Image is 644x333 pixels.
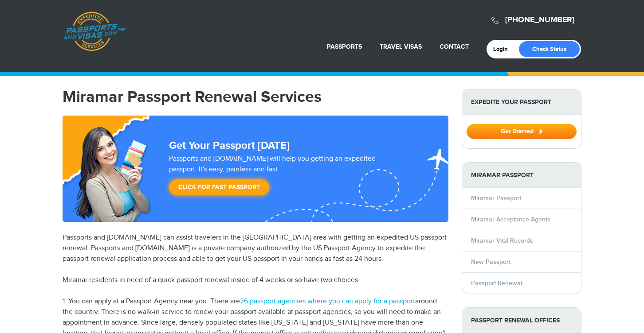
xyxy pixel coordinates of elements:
strong: Expedite Your Passport [462,89,581,115]
strong: Miramar Passport [462,163,581,188]
a: Get Started [467,128,577,135]
p: Passports and [DOMAIN_NAME] can assist travelers in the [GEOGRAPHIC_DATA] area with getting an ex... [63,232,448,264]
div: Passports and [DOMAIN_NAME] will help you getting an expedited passport. It's easy, painless and ... [165,154,408,200]
button: Get Started [467,124,577,139]
a: New Passport [471,258,510,266]
a: Passports & [DOMAIN_NAME] [63,12,126,51]
a: Passports [327,43,362,50]
a: Miramar Acceptance Agents [471,216,550,223]
h1: Miramar Passport Renewal Services [63,89,448,105]
strong: Get Your Passport [DATE] [169,139,290,152]
a: Login [493,46,514,53]
a: Contact [440,43,469,50]
a: Click for Fast Passport [169,179,269,195]
a: Check Status [519,41,580,57]
a: Passport Renewal [471,279,522,287]
a: Miramar Vital Records [471,237,533,244]
p: Miramar residents in need of a quick passport renewal inside of 4 weeks or so have two choices. [63,275,448,286]
strong: Passport Renewal Offices [462,308,581,333]
a: Miramar Passport [471,194,521,202]
a: 26 passport agencies where you can apply for a passport [240,297,415,306]
a: [PHONE_NUMBER] [505,15,574,25]
a: Travel Visas [380,43,422,50]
